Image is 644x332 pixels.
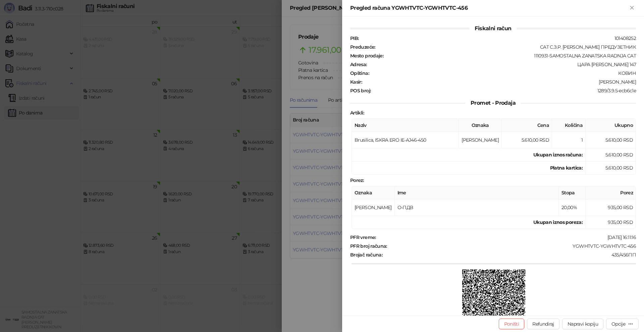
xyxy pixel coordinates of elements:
[586,119,636,132] th: Ukupno
[376,44,637,50] div: CAT С.З.Р. [PERSON_NAME] ПРЕДУЗЕТНИК
[363,79,637,85] div: [PERSON_NAME]
[586,161,636,175] td: 5.610,00 RSD
[350,110,364,116] strong: Artikli :
[586,148,636,161] td: 5.610,00 RSD
[502,132,552,148] td: 5.610,00 RSD
[383,252,637,258] div: 435/456ПП
[350,35,359,41] strong: PIB :
[350,44,375,50] strong: Preduzeće :
[628,4,636,12] button: Zatvori
[559,186,586,199] th: Stopa
[395,186,559,199] th: Ime
[527,319,559,329] button: Refundiraj
[459,132,502,148] td: [PERSON_NAME]
[552,119,586,132] th: Količina
[352,199,395,216] td: [PERSON_NAME]
[469,25,517,32] span: Fiskalni račun
[350,243,387,249] strong: PFR broj računa :
[586,216,636,229] td: 935,00 RSD
[352,132,459,148] td: Brusilica, ISKRA ERO IE-AJ46-450
[552,132,586,148] td: 1
[384,53,637,59] div: 1110931-SAMOSTALNA ZANATSKA RADNJA CAT
[465,100,521,106] span: Promet - Prodaja
[370,70,637,76] div: КОВИН
[350,252,382,258] strong: Brojač računa :
[350,53,383,59] strong: Mesto prodaje :
[502,119,552,132] th: Cena
[350,177,364,183] strong: Porez :
[586,199,636,216] td: 935,00 RSD
[559,199,586,216] td: 20,00%
[459,119,502,132] th: Oznaka
[368,61,637,67] div: ЦАРА [PERSON_NAME] 147
[350,88,371,94] strong: POS broj :
[533,152,583,158] strong: Ukupan iznos računa :
[350,70,369,76] strong: Opština :
[371,88,637,94] div: 1289/3.9.5-ecb6c1e
[352,186,395,199] th: Oznaka
[586,186,636,199] th: Porez
[350,4,628,12] div: Pregled računa YGWHTVTC-YGWHTVTC-456
[359,35,637,41] div: 101408252
[388,243,637,249] div: YGWHTVTC-YGWHTVTC-456
[350,234,376,240] strong: PFR vreme :
[568,321,598,327] span: Napravi kopiju
[550,165,583,171] strong: Platna kartica :
[606,319,639,329] button: Opcije
[352,119,459,132] th: Naziv
[611,321,625,327] div: Opcije
[533,219,583,225] strong: Ukupan iznos poreza:
[350,79,362,85] strong: Kasir :
[395,199,559,216] td: О-ПДВ
[377,234,637,240] div: [DATE] 16:11:16
[499,319,525,329] button: Poništi
[586,132,636,148] td: 5.610,00 RSD
[350,61,367,67] strong: Adresa :
[562,319,603,329] button: Napravi kopiju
